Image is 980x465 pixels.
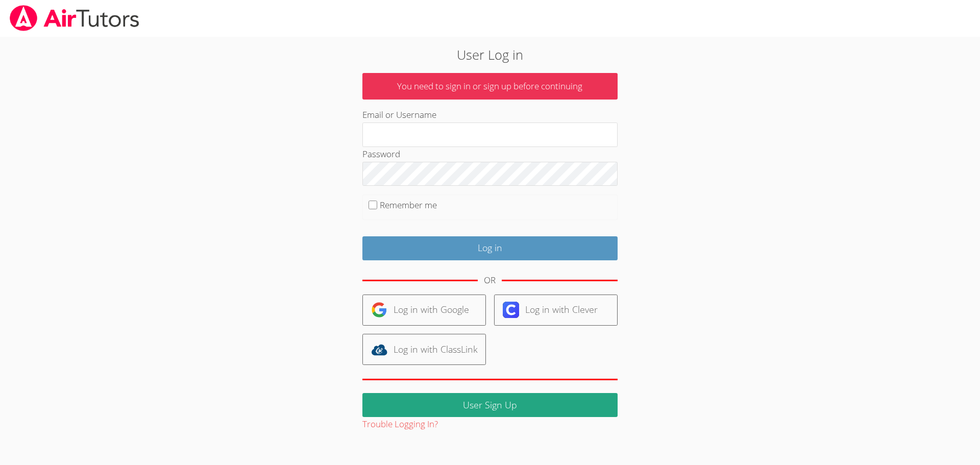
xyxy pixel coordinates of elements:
[362,417,438,432] button: Trouble Logging In?
[362,295,486,326] a: Log in with Google
[362,109,436,120] label: Email or Username
[371,341,387,358] img: classlink-logo-d6bb404cc1216ec64c9a2012d9dc4662098be43eaf13dc465df04b49fa7ab582.svg
[362,334,486,365] a: Log in with ClassLink
[362,236,618,260] input: Log in
[362,73,618,100] p: You need to sign in or sign up before continuing
[362,393,618,417] a: User Sign Up
[494,295,618,326] a: Log in with Clever
[503,302,519,318] img: clever-logo-6eab21bc6e7a338710f1a6ff85c0baf02591cd810cc4098c63d3a4b26e2feb20.svg
[9,5,140,31] img: airtutors_banner-c4298cdbf04f3fff15de1276eac7730deb9818008684d7c2e4769d2f7ddbe033.png
[226,45,755,64] h2: User Log in
[362,148,400,160] label: Password
[484,273,496,288] div: OR
[380,199,437,211] label: Remember me
[371,302,387,318] img: google-logo-50288ca7cdecda66e5e0955fdab243c47b7ad437acaf1139b6f446037453330a.svg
